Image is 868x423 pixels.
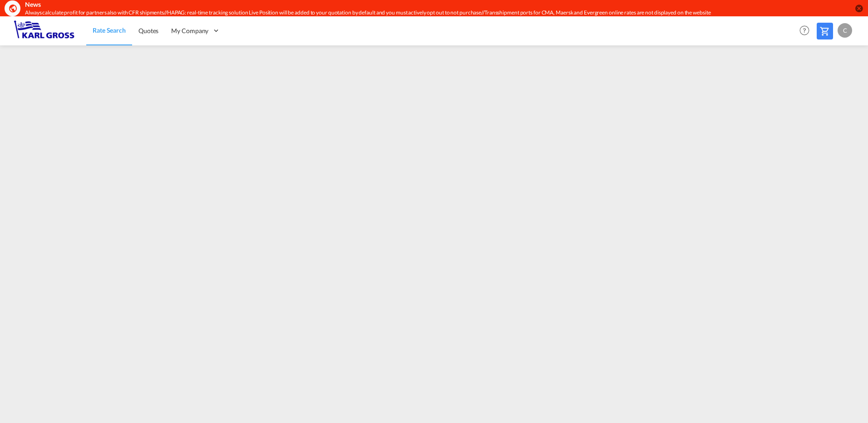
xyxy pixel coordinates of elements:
span: Help [797,23,812,38]
md-icon: icon-earth [8,4,17,13]
span: My Company [171,26,208,35]
div: My Company [165,16,227,45]
a: Quotes [132,16,165,45]
div: Always calculate profit for partners also with CFR shipments//HAPAG: real-time tracking solution ... [25,9,735,17]
a: Rate Search [86,16,132,45]
button: icon-close-circle [854,4,863,13]
div: Help [797,23,817,39]
div: C [838,23,852,38]
img: 3269c73066d711f095e541db4db89301.png [14,20,75,41]
span: Quotes [138,27,158,34]
span: Rate Search [93,26,126,34]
